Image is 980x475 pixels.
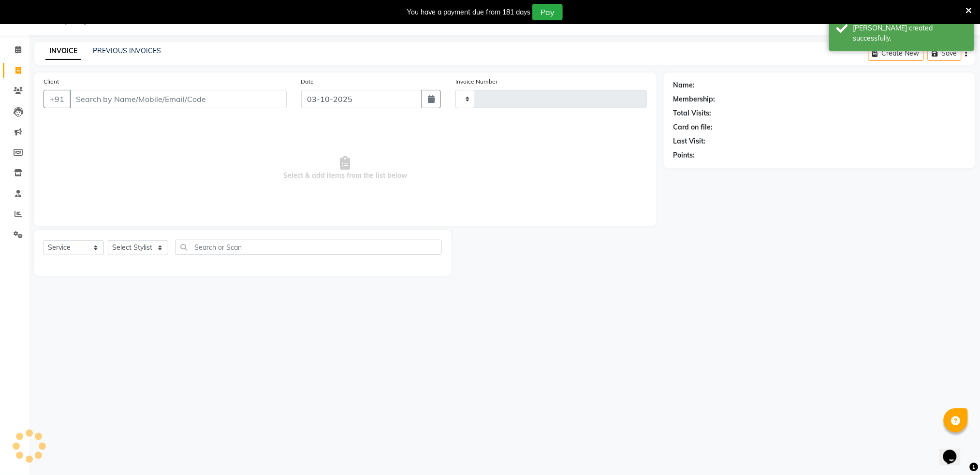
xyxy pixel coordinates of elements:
input: Search or Scan [176,240,442,255]
a: PREVIOUS INVOICES [93,46,161,55]
div: Bill created successfully. [853,23,967,43]
div: Membership: [673,94,716,104]
iframe: chat widget [939,436,970,465]
a: INVOICE [45,43,81,60]
button: +91 [44,90,71,108]
button: Create New [868,46,924,61]
span: Select & add items from the list below [44,120,647,216]
button: Save [928,46,962,61]
div: Total Visits: [673,108,712,118]
label: Client [44,77,59,86]
input: Search by Name/Mobile/Email/Code [70,90,287,108]
div: Card on file: [673,122,713,132]
button: Pay [532,4,563,20]
div: Points: [673,150,695,160]
label: Invoice Number [455,77,497,86]
label: Date [301,77,314,86]
div: Name: [673,80,695,90]
div: Last Visit: [673,136,706,146]
div: You have a payment due from 181 days [407,7,530,17]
